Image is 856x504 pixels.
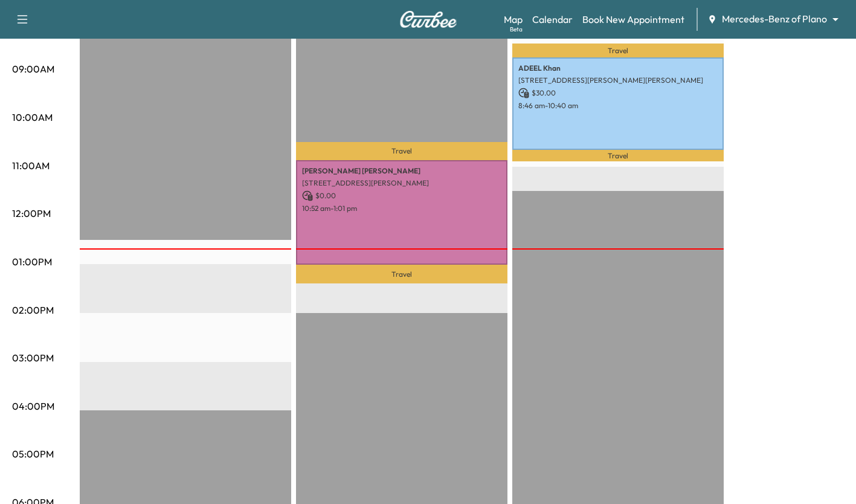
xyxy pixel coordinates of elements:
[512,44,724,57] p: Travel
[510,25,523,34] div: Beta
[302,166,501,176] p: [PERSON_NAME] [PERSON_NAME]
[518,101,718,111] p: 8:46 am - 10:40 am
[12,303,54,317] p: 02:00PM
[12,447,54,461] p: 05:00PM
[302,204,501,213] p: 10:52 am - 1:01 pm
[722,12,827,26] span: Mercedes-Benz of Plano
[518,88,718,99] p: $ 30.00
[504,12,523,27] a: MapBeta
[302,178,501,188] p: [STREET_ADDRESS][PERSON_NAME]
[512,150,724,161] p: Travel
[12,351,54,365] p: 03:00PM
[296,142,507,160] p: Travel
[399,11,457,28] img: Curbee Logo
[518,76,718,85] p: [STREET_ADDRESS][PERSON_NAME][PERSON_NAME]
[532,12,573,27] a: Calendar
[296,265,507,283] p: Travel
[12,158,50,173] p: 11:00AM
[518,63,718,73] p: ADEEL Khan
[12,62,54,76] p: 09:00AM
[12,206,51,221] p: 12:00PM
[12,110,53,124] p: 10:00AM
[302,190,501,201] p: $ 0.00
[12,399,54,413] p: 04:00PM
[582,12,684,27] a: Book New Appointment
[12,254,52,269] p: 01:00PM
